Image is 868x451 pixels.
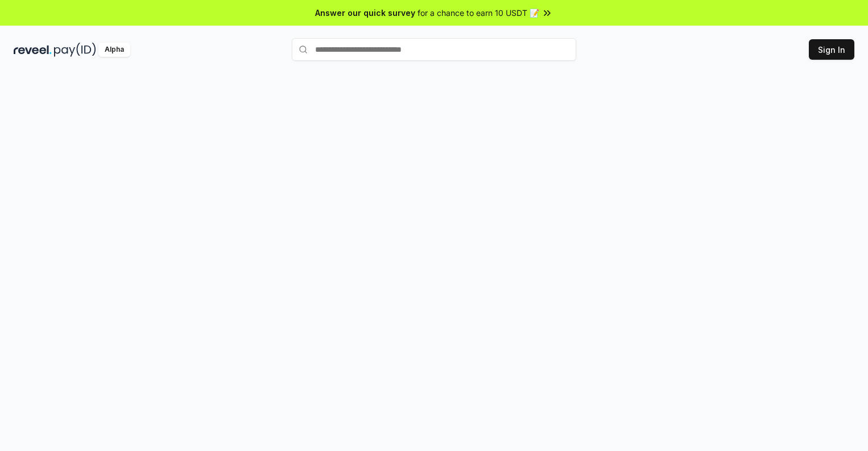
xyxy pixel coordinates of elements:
[14,43,52,57] img: reveel_dark
[98,43,130,57] div: Alpha
[315,7,415,19] span: Answer our quick survey
[809,39,854,60] button: Sign In
[54,43,96,57] img: pay_id
[418,7,539,19] span: for a chance to earn 10 USDT 📝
